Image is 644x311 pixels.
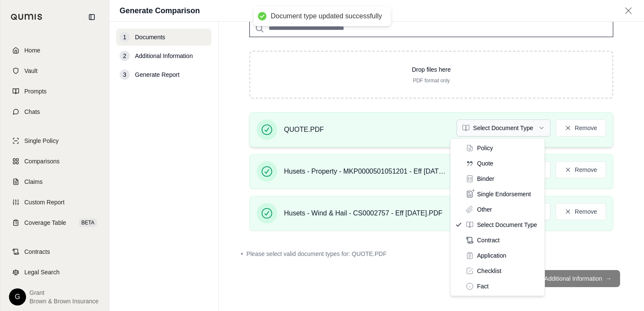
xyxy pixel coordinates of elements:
span: Contract [477,236,500,244]
span: Select Document Type [477,221,537,229]
span: Single Endorsement [477,190,531,198]
span: Fact [477,282,489,291]
span: Other [477,205,492,214]
span: Checklist [477,267,501,275]
span: Application [477,251,506,260]
span: Binder [477,174,494,183]
div: Document type updated successfully [271,12,382,21]
span: Quote [477,159,493,168]
span: Policy [477,144,493,152]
